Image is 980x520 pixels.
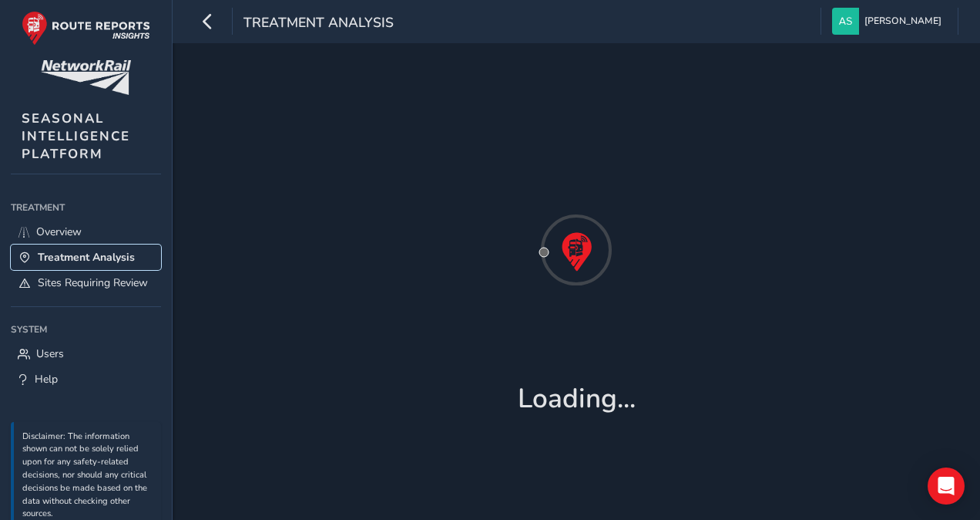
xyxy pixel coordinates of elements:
[35,372,58,387] span: Help
[41,60,131,95] img: customer logo
[36,346,64,361] span: Users
[832,8,859,35] img: diamond-layout
[928,468,965,505] div: Open Intercom Messenger
[38,275,148,290] span: Sites Requiring Review
[36,225,82,239] span: Overview
[11,245,161,270] a: Treatment Analysis
[832,8,947,35] button: [PERSON_NAME]
[518,383,636,415] h1: Loading...
[11,366,161,392] a: Help
[22,110,130,163] span: SEASONAL INTELLIGENCE PLATFORM
[864,8,941,35] span: [PERSON_NAME]
[243,13,394,35] span: Treatment Analysis
[11,318,161,341] div: System
[11,341,161,366] a: Users
[38,250,135,265] span: Treatment Analysis
[11,270,161,295] a: Sites Requiring Review
[11,196,161,219] div: Treatment
[11,219,161,245] a: Overview
[22,11,150,46] img: rr logo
